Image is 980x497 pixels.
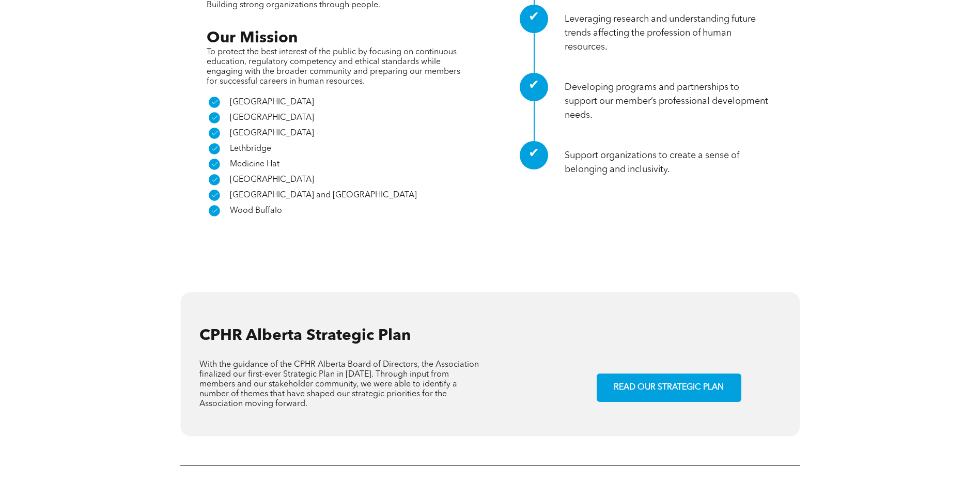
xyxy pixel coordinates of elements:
span: [GEOGRAPHIC_DATA] [230,98,314,106]
span: To protect the best interest of the public by focusing on continuous education, regulatory compet... [207,48,460,86]
span: CPHR Alberta Strategic Plan [199,328,411,344]
p: Support organizations to create a sense of belonging and inclusivity. [565,149,774,177]
a: READ OUR STRATEGIC PLAN [597,374,741,402]
span: [GEOGRAPHIC_DATA] and [GEOGRAPHIC_DATA] [230,191,417,199]
p: Developing programs and partnerships to support our member’s professional development needs. [565,81,774,122]
span: Wood Buffalo [230,207,282,215]
div: ✔ [520,5,548,33]
span: Our Mission [207,30,298,46]
span: [GEOGRAPHIC_DATA] [230,176,314,184]
span: READ OUR STRATEGIC PLAN [610,378,727,398]
div: ✔ [520,73,548,101]
div: ✔ [520,141,548,169]
span: Building strong organizations through people. [207,1,380,9]
span: Medicine Hat [230,160,279,168]
span: With the guidance of the CPHR Alberta Board of Directors, the Association finalized our first-eve... [199,361,479,408]
span: [GEOGRAPHIC_DATA] [230,114,314,122]
span: [GEOGRAPHIC_DATA] [230,129,314,137]
span: Lethbridge [230,145,271,153]
p: Leveraging research and understanding future trends affecting the profession of human resources. [565,12,774,54]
